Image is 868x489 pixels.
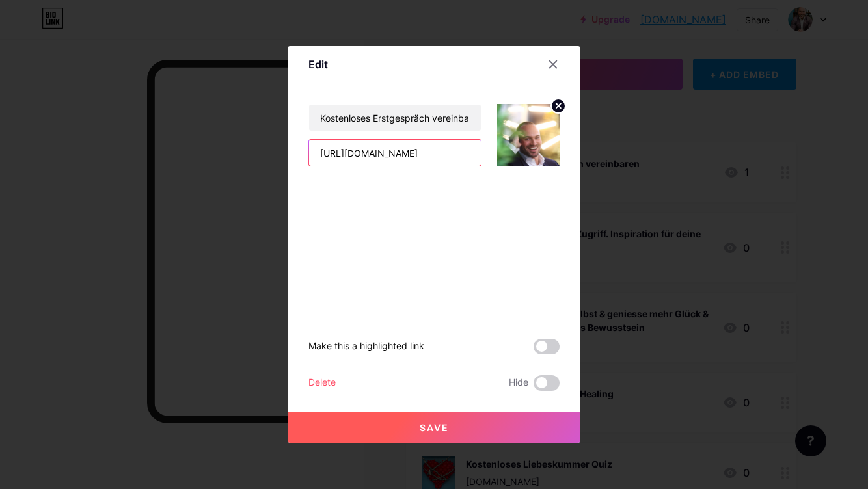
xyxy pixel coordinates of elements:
div: Edit [308,57,328,72]
input: URL [309,140,481,166]
div: Delete [308,375,336,391]
span: Hide [509,375,528,391]
img: link_thumbnail [497,104,560,166]
div: Make this a highlighted link [308,339,424,354]
button: Save [288,412,580,443]
span: Save [420,422,449,433]
input: Title [309,105,481,131]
